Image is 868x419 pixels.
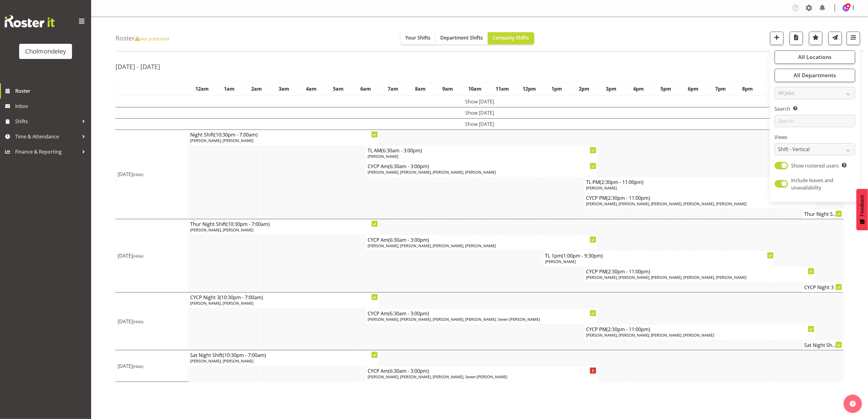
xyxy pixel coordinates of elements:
[707,82,734,96] th: 7pm
[586,179,814,185] h4: TL PM
[436,32,488,44] button: Department Shifts
[652,82,680,96] th: 5pm
[227,221,270,227] span: (10:30pm - 7:00am)
[388,368,429,374] span: (6:30am - 3:00pm)
[368,169,496,175] span: [PERSON_NAME], [PERSON_NAME], [PERSON_NAME], [PERSON_NAME]
[116,107,844,118] td: Show [DATE]
[297,82,325,96] th: 4am
[388,163,429,170] span: (6:30am - 3:00pm)
[842,4,850,12] img: victoria-spackman5507.jpg
[133,319,143,324] span: (Hide)
[461,82,489,96] th: 10am
[606,268,650,275] span: (2:30pm - 11:00pm)
[775,50,855,64] button: All Locations
[545,259,576,264] span: [PERSON_NAME]
[791,162,839,169] span: Show rostered users
[434,82,461,96] th: 9am
[190,132,378,138] h4: Night Shift
[680,82,707,96] th: 6pm
[115,35,169,42] h4: Roster
[516,82,543,96] th: 12pm
[489,82,516,96] th: 11am
[775,115,855,127] input: Search
[381,147,422,154] span: (6:30am - 3:00pm)
[116,293,189,350] td: [DATE]
[133,364,143,369] span: (Hide)
[543,82,571,96] th: 1pm
[856,189,868,230] button: Feedback - Show survey
[15,147,79,156] span: Finance & Reporting
[368,147,595,154] h4: TL AM
[133,253,143,259] span: (Hide)
[847,32,860,45] button: Filter Shifts
[190,227,254,233] span: [PERSON_NAME], [PERSON_NAME]
[562,252,603,259] span: (1:00pm - 9:30pm)
[352,82,379,96] th: 6am
[586,201,747,206] span: [PERSON_NAME], [PERSON_NAME], [PERSON_NAME], [PERSON_NAME], [PERSON_NAME]
[190,358,254,364] span: [PERSON_NAME], [PERSON_NAME]
[625,82,652,96] th: 4pm
[368,243,496,248] span: [PERSON_NAME], [PERSON_NAME], [PERSON_NAME], [PERSON_NAME]
[135,36,169,42] span: Not published
[441,34,483,41] span: Department Shifts
[804,211,842,217] h4: Thur Night S...
[488,32,534,44] button: Company Shifts
[606,195,650,201] span: (2:30pm - 11:00pm)
[368,317,540,322] span: [PERSON_NAME], [PERSON_NAME], [PERSON_NAME], [PERSON_NAME], Seven [PERSON_NAME]
[570,82,598,96] th: 2pm
[379,82,407,96] th: 7am
[15,132,79,141] span: Time & Attendance
[545,253,773,259] h4: TL 1pm
[15,86,88,95] span: Roster
[116,219,189,293] td: [DATE]
[493,34,529,41] span: Company Shifts
[775,133,855,141] label: Views
[223,352,266,358] span: (10:30pm - 7:00am)
[600,179,643,185] span: (2:30pm - 11:00pm)
[190,138,254,143] span: [PERSON_NAME], [PERSON_NAME]
[790,32,803,45] button: Download a PDF of the roster according to the set date range.
[586,326,814,332] h4: CYCP PM
[220,294,263,301] span: (10:30pm - 7:00am)
[401,32,436,44] button: Your Shifts
[190,294,378,300] h4: CYCP Night 3
[586,195,814,201] h4: CYCP PM
[586,332,714,338] span: [PERSON_NAME], [PERSON_NAME], [PERSON_NAME], [PERSON_NAME]
[859,195,865,216] span: Feedback
[116,118,844,130] td: Show [DATE]
[406,34,431,41] span: Your Shifts
[850,401,856,407] img: help-xxl-2.png
[116,130,189,219] td: [DATE]
[190,300,254,306] span: [PERSON_NAME], [PERSON_NAME]
[598,82,625,96] th: 3pm
[798,53,832,61] span: All Locations
[761,82,789,96] th: 9pm
[5,15,55,27] img: Rosterit website logo
[829,32,842,45] button: Send a list of all shifts for the selected filtered period to all rostered employees.
[15,102,88,111] span: Inbox
[368,374,507,379] span: [PERSON_NAME], [PERSON_NAME], [PERSON_NAME], Seven [PERSON_NAME]
[368,310,595,317] h4: CYCP Am
[734,82,761,96] th: 8pm
[770,32,784,45] button: Add a new shift
[775,105,855,113] label: Search
[586,268,814,275] h4: CYCP PM
[791,177,834,191] span: Include leaves and unavailability
[368,368,595,374] h4: CYCP Am
[190,352,378,358] h4: Sat Night Shift
[325,82,352,96] th: 5am
[190,221,378,227] h4: Thur Night Shift
[368,237,595,243] h4: CYCP Am
[586,275,747,280] span: [PERSON_NAME], [PERSON_NAME], [PERSON_NAME], [PERSON_NAME], [PERSON_NAME]
[606,326,650,333] span: (2:30pm - 11:00pm)
[804,284,842,290] h4: CYCP Night 3
[794,71,836,79] span: All Departments
[116,350,189,382] td: [DATE]
[188,82,216,96] th: 12am
[775,69,855,82] button: All Departments
[270,82,298,96] th: 3am
[25,47,66,56] div: Cholmondeley
[216,82,243,96] th: 1am
[407,82,434,96] th: 8am
[368,163,595,169] h4: CYCP Am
